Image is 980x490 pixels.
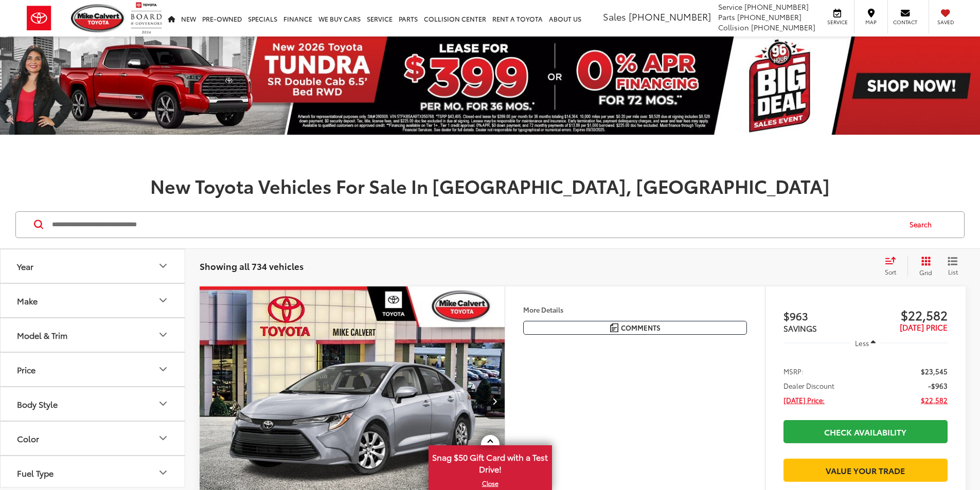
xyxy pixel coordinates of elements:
span: Showing all 734 vehicles [200,260,304,272]
button: Model & TrimModel & Trim [1,318,186,352]
button: Select sort value [880,256,907,277]
div: Year [157,260,169,272]
span: [PHONE_NUMBER] [744,2,809,12]
span: Dealer Discount [783,380,834,391]
span: Service [718,2,742,12]
div: Make [157,294,169,306]
span: Map [860,19,882,26]
div: Model & Trim [17,330,67,340]
span: [DATE] Price: [783,395,825,405]
button: Less [850,334,881,352]
div: Year [17,261,33,271]
span: Sales [603,10,626,23]
span: Service [826,19,849,26]
span: [PHONE_NUMBER] [629,10,711,23]
span: $23,545 [921,366,948,376]
div: Make [17,296,38,305]
span: List [948,267,958,276]
div: Price [157,363,169,375]
button: Comments [523,321,747,335]
span: $963 [783,308,866,323]
span: $22,582 [865,307,948,322]
span: -$963 [928,380,948,391]
span: [PHONE_NUMBER] [737,12,801,22]
button: Grid View [907,256,940,277]
span: Collision [718,22,749,32]
span: SAVINGS [783,322,817,334]
span: Parts [718,12,735,22]
div: Fuel Type [157,466,169,479]
img: Mike Calvert Toyota [71,4,126,32]
div: Body Style [157,397,169,410]
input: Search by Make, Model, or Keyword [51,212,900,237]
button: Fuel TypeFuel Type [1,456,186,489]
span: Sort [885,267,896,276]
button: MakeMake [1,284,186,317]
div: Color [17,433,39,443]
button: YearYear [1,249,186,283]
button: PricePrice [1,353,186,386]
img: Comments [610,323,618,332]
a: Check Availability [783,420,948,443]
button: Next image [484,383,505,419]
button: ColorColor [1,422,186,455]
div: Price [17,365,35,374]
span: Less [855,338,869,348]
span: Contact [893,19,917,26]
h4: More Details [523,306,747,313]
span: Saved [934,19,957,26]
div: Fuel Type [17,468,54,478]
span: $22,582 [921,395,948,405]
div: Body Style [17,399,58,409]
span: Grid [919,268,932,277]
button: Body StyleBody Style [1,387,186,421]
div: Color [157,432,169,444]
span: Comments [621,323,661,333]
span: MSRP: [783,366,804,376]
button: Search [900,212,947,238]
span: Snag $50 Gift Card with a Test Drive! [430,446,551,478]
a: Value Your Trade [783,459,948,482]
span: [PHONE_NUMBER] [751,22,815,32]
div: Model & Trim [157,329,169,341]
span: [DATE] PRICE [900,321,948,333]
button: List View [940,256,966,277]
